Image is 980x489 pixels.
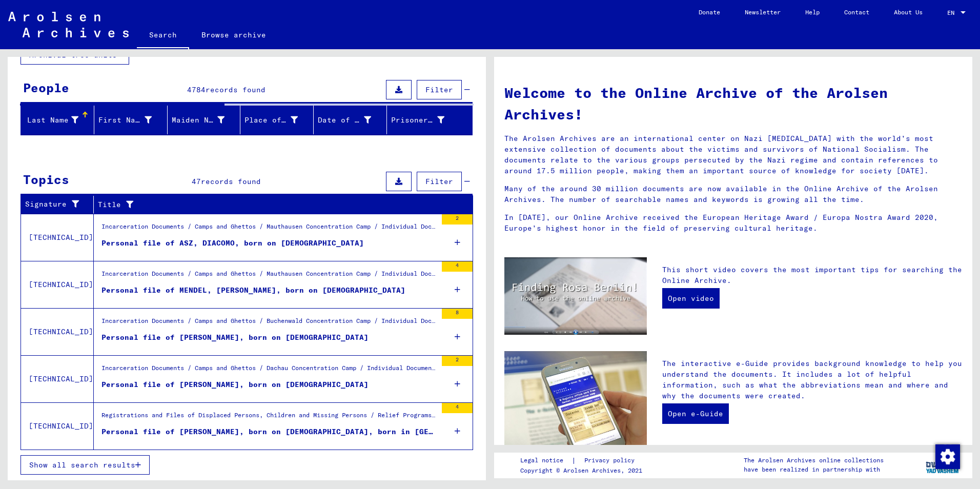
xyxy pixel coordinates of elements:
span: 47 [192,177,201,186]
button: Show all search results [21,455,150,475]
div: Personal file of [PERSON_NAME], born on [DEMOGRAPHIC_DATA] [101,379,369,390]
td: [TECHNICAL_ID] [21,308,94,355]
div: Title [98,199,447,210]
div: Registrations and Files of Displaced Persons, Children and Missing Persons / Relief Programs of V... [101,411,437,425]
span: Filter [425,85,453,94]
div: Place of Birth [244,115,298,126]
div: Title [98,196,460,213]
a: Privacy policy [576,455,647,466]
div: First Name [98,112,167,128]
a: Open video [662,288,720,309]
p: Copyright © Arolsen Archives, 2021 [520,466,647,475]
div: Maiden Name [172,112,240,128]
img: eguide.jpg [504,351,647,446]
div: Personal file of [PERSON_NAME], born on [DEMOGRAPHIC_DATA], born in [GEOGRAPHIC_DATA] and of furt... [101,426,437,437]
img: Change consent [935,444,960,469]
p: Many of the around 30 million documents are now available in the Online Archive of the Arolsen Ar... [504,184,962,205]
div: Incarceration Documents / Camps and Ghettos / Mauthausen Concentration Camp / Individual Document... [101,269,437,283]
div: Last Name [25,112,94,128]
div: People [23,78,69,97]
div: Maiden Name [172,115,225,126]
p: The Arolsen Archives online collections [744,456,884,465]
div: Incarceration Documents / Camps and Ghettos / Mauthausen Concentration Camp / Individual Document... [101,222,437,236]
div: Date of Birth [318,112,386,128]
p: The Arolsen Archives are an international center on Nazi [MEDICAL_DATA] with the world’s most ext... [504,133,962,176]
div: Personal file of MENDEL, [PERSON_NAME], born on [DEMOGRAPHIC_DATA] [101,285,405,296]
span: Filter [425,177,453,186]
button: Filter [417,80,462,99]
div: 4 [442,403,473,413]
div: Signature [25,199,80,210]
div: Signature [25,196,93,213]
div: Place of Birth [244,112,313,128]
div: Date of Birth [318,115,371,126]
span: EN [947,9,958,16]
span: records found [201,177,261,186]
button: Filter [417,172,462,191]
td: [TECHNICAL_ID] [21,261,94,308]
mat-header-cell: Maiden Name [168,106,241,134]
div: Incarceration Documents / Camps and Ghettos / Buchenwald Concentration Camp / Individual Document... [101,316,437,331]
p: In [DATE], our Online Archive received the European Heritage Award / Europa Nostra Award 2020, Eu... [504,212,962,234]
img: Arolsen_neg.svg [8,12,129,37]
div: First Name [98,115,152,126]
p: The interactive e-Guide provides background knowledge to help you understand the documents. It in... [662,358,962,401]
div: 8 [442,309,473,319]
div: Last Name [25,115,78,126]
div: | [520,455,647,466]
div: Prisoner # [391,115,444,126]
div: Prisoner # [391,112,460,128]
img: yv_logo.png [924,452,962,478]
h1: Welcome to the Online Archive of the Arolsen Archives! [504,82,962,125]
span: Show all search results [29,460,135,470]
div: Personal file of [PERSON_NAME], born on [DEMOGRAPHIC_DATA] [101,332,369,343]
a: Legal notice [520,455,571,466]
mat-header-cell: First Name [94,106,168,134]
div: 4 [442,261,473,272]
mat-header-cell: Place of Birth [240,106,314,134]
a: Open e-Guide [662,403,729,424]
td: [TECHNICAL_ID] [21,402,94,450]
a: Search [137,23,189,49]
span: 4784 [187,85,206,94]
a: Browse archive [189,23,278,47]
div: Topics [23,170,69,189]
img: video.jpg [504,257,647,335]
mat-header-cell: Last Name [21,106,94,134]
p: have been realized in partnership with [744,465,884,474]
td: [TECHNICAL_ID] [21,214,94,261]
div: 2 [442,214,473,225]
span: records found [206,85,266,94]
td: [TECHNICAL_ID] [21,355,94,402]
mat-header-cell: Date of Birth [314,106,387,134]
div: Incarceration Documents / Camps and Ghettos / Dachau Concentration Camp / Individual Documents [G... [101,363,437,378]
p: This short video covers the most important tips for searching the Online Archive. [662,264,962,286]
div: Personal file of ASZ, DIACOMO, born on [DEMOGRAPHIC_DATA] [101,238,364,249]
mat-header-cell: Prisoner # [387,106,472,134]
div: 2 [442,356,473,366]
